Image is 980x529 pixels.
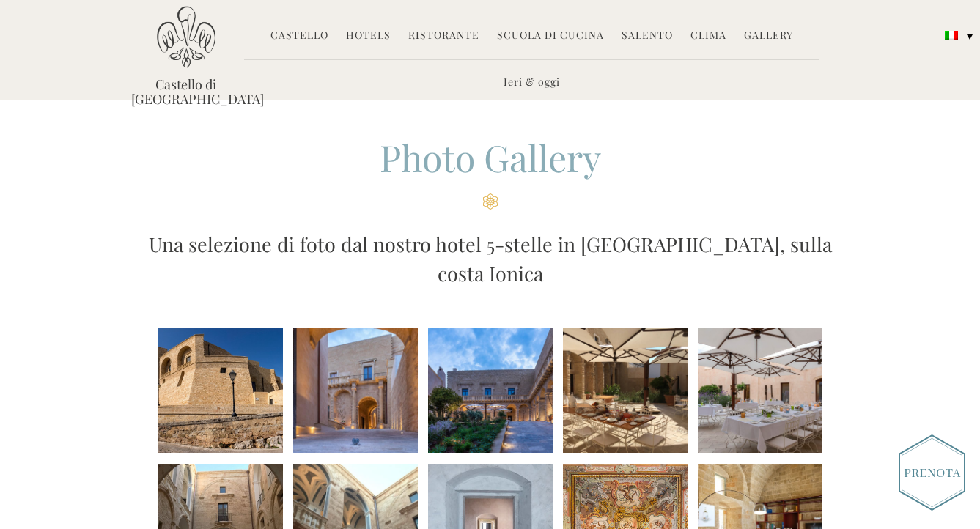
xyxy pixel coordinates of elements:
[690,28,726,45] a: Clima
[346,28,391,45] a: Hotels
[131,77,241,106] a: Castello di [GEOGRAPHIC_DATA]
[131,229,850,288] h3: Una selezione di foto dal nostro hotel 5-stelle in [GEOGRAPHIC_DATA], sulla costa Ionica
[408,28,479,45] a: Ristorante
[157,6,215,68] img: Castello di Ugento
[744,28,793,45] a: Gallery
[497,28,604,45] a: Scuola di Cucina
[945,31,958,40] img: Italiano
[270,28,328,45] a: Castello
[131,133,850,210] h2: Photo Gallery
[622,28,673,45] a: Salento
[504,75,560,92] a: Ieri & oggi
[899,434,965,511] img: Book_Button_Italian.png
